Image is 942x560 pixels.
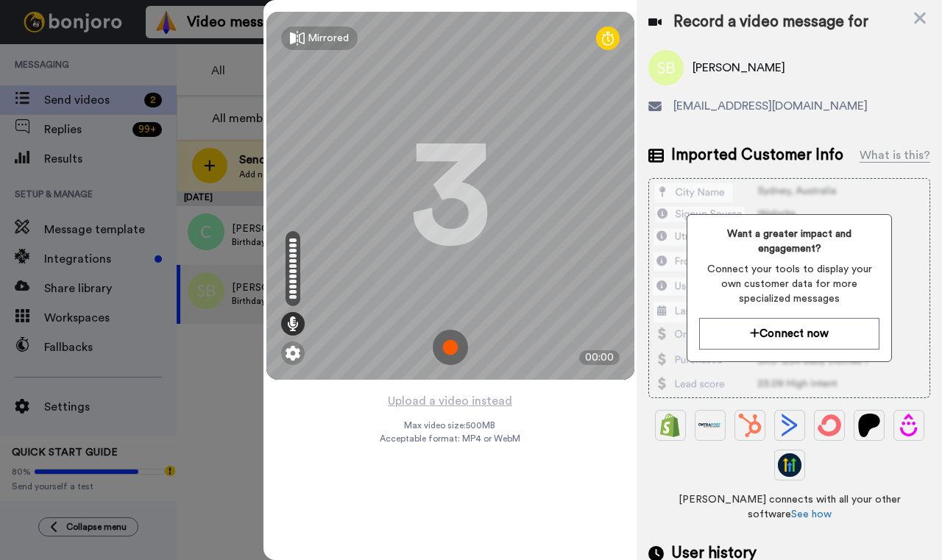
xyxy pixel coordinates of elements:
[579,350,620,365] div: 00:00
[818,414,841,437] img: ConvertKit
[699,262,879,306] span: Connect your tools to display your own customer data for more specialized messages
[286,346,300,361] img: ic_gear.svg
[860,146,930,164] div: What is this?
[699,318,879,350] button: Connect now
[659,414,682,437] img: Shopify
[433,330,468,365] img: ic_record_start.svg
[698,414,722,437] img: Ontraport
[778,453,801,477] img: GoHighLevel
[791,509,832,520] a: See how
[383,391,517,411] button: Upload a video instead
[410,141,491,251] div: 3
[897,414,921,437] img: Drip
[699,227,879,256] span: Want a greater impact and engagement?
[405,419,496,431] span: Max video size: 500 MB
[671,144,843,166] span: Imported Customer Info
[648,492,930,522] span: [PERSON_NAME] connects with all your other software
[738,414,762,437] img: Hubspot
[857,414,881,437] img: Patreon
[673,97,868,115] span: [EMAIL_ADDRESS][DOMAIN_NAME]
[380,433,520,444] span: Acceptable format: MP4 or WebM
[778,414,801,437] img: ActiveCampaign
